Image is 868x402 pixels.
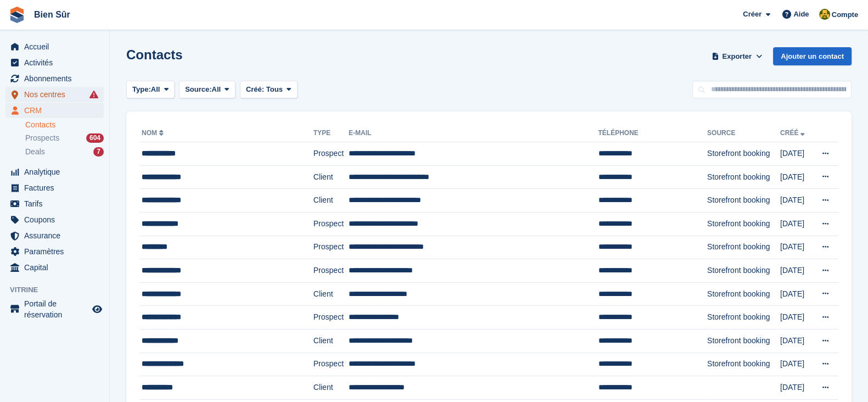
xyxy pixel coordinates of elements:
td: Storefront booking [707,212,780,236]
td: Storefront booking [707,189,780,213]
span: Compte [832,9,858,20]
span: Factures [24,180,90,196]
div: 604 [86,133,104,143]
td: Client [313,165,349,189]
span: Type: [132,84,151,95]
span: Accueil [24,39,90,54]
a: menu [5,103,104,118]
th: Téléphone [598,125,707,142]
td: Client [313,329,349,353]
td: [DATE] [780,306,811,330]
span: Analytique [24,164,90,180]
td: Prospect [313,353,349,376]
a: menu [5,244,104,259]
span: Aide [793,9,809,20]
button: Exporter [709,47,764,65]
span: Prospects [25,133,59,143]
td: [DATE] [780,329,811,353]
span: Capital [24,260,90,275]
span: Paramètres [24,244,90,259]
span: All [151,84,160,95]
span: Deals [25,147,45,157]
td: [DATE] [780,212,811,236]
span: Assurance [24,228,90,243]
span: Tous [266,85,283,93]
a: menu [5,212,104,227]
a: menu [5,164,104,180]
span: Activités [24,55,90,70]
td: [DATE] [780,189,811,213]
img: stora-icon-8386f47178a22dfd0bd8f6a31ec36ba5ce8667c1dd55bd0f319d3a0aa187defe.svg [9,7,25,23]
span: CRM [24,103,90,118]
a: menu [5,55,104,70]
a: Contacts [25,120,104,130]
a: menu [5,298,104,320]
span: Coupons [24,212,90,227]
span: Créé: [246,85,264,93]
a: menu [5,228,104,243]
h1: Contacts [126,47,183,62]
span: Portail de réservation [24,298,90,320]
a: Bien Sûr [30,5,75,24]
span: Nos centres [24,87,90,102]
td: Storefront booking [707,329,780,353]
button: Créé: Tous [240,81,298,99]
a: Nom [142,129,166,137]
span: Exporter [722,51,751,62]
span: Abonnements [24,71,90,86]
a: menu [5,71,104,86]
td: Storefront booking [707,236,780,259]
a: Ajouter un contact [773,47,852,65]
td: Storefront booking [707,306,780,330]
td: [DATE] [780,282,811,306]
td: Prospect [313,236,349,259]
td: Client [313,189,349,213]
div: 7 [93,147,104,157]
td: [DATE] [780,259,811,283]
td: Prospect [313,306,349,330]
button: Type: All [126,81,175,99]
td: Storefront booking [707,142,780,166]
span: Créer [743,9,761,20]
td: Prospect [313,142,349,166]
td: Client [313,376,349,400]
th: Type [313,125,349,142]
td: [DATE] [780,165,811,189]
a: Boutique d'aperçu [91,303,104,316]
a: Deals 7 [25,146,104,158]
td: [DATE] [780,142,811,166]
img: Fatima Kelaaoui [819,9,830,20]
a: Prospects 604 [25,132,104,144]
a: menu [5,196,104,211]
span: Tarifs [24,196,90,211]
span: Vitrine [10,284,109,295]
td: Storefront booking [707,165,780,189]
a: Créé [780,129,807,137]
td: Storefront booking [707,353,780,376]
td: Prospect [313,259,349,283]
td: [DATE] [780,353,811,376]
td: Client [313,282,349,306]
span: Source: [185,84,211,95]
a: menu [5,39,104,54]
th: E-mail [349,125,598,142]
button: Source: All [179,81,236,99]
span: All [212,84,221,95]
th: Source [707,125,780,142]
td: [DATE] [780,376,811,400]
td: Prospect [313,212,349,236]
td: Storefront booking [707,282,780,306]
a: menu [5,180,104,196]
a: menu [5,87,104,102]
a: menu [5,260,104,275]
td: [DATE] [780,236,811,259]
td: Storefront booking [707,259,780,283]
i: Des échecs de synchronisation des entrées intelligentes se sont produits [89,90,98,99]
